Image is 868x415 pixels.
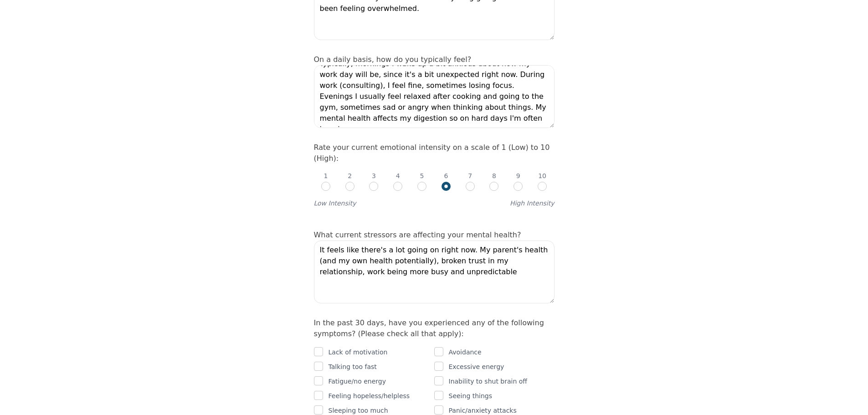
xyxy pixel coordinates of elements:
[396,171,400,180] p: 4
[449,376,528,387] p: Inability to shut brain off
[314,231,521,239] label: What current stressors are affecting your mental health?
[329,347,388,358] p: Lack of motivation
[420,171,424,180] p: 5
[329,376,386,387] p: Fatigue/no energy
[314,65,555,128] textarea: Typically, mornings I wake up a bit anxious about how my work day will be, since it's a bit unexp...
[492,171,496,180] p: 8
[372,171,376,180] p: 3
[449,361,504,372] p: Excessive energy
[329,361,377,372] p: Talking too fast
[444,171,448,180] p: 6
[468,171,472,180] p: 7
[329,390,410,401] p: Feeling hopeless/helpless
[516,171,520,180] p: 9
[324,171,328,180] p: 1
[314,318,544,338] label: In the past 30 days, have you experienced any of the following symptoms? (Please check all that a...
[314,143,550,163] label: Rate your current emotional intensity on a scale of 1 (Low) to 10 (High):
[348,171,352,180] p: 2
[314,55,472,64] label: On a daily basis, how do you typically feel?
[510,199,555,208] label: High Intensity
[314,241,555,303] textarea: It feels like there's a lot going on right now. My parent's health (and my own health potentially...
[314,199,356,208] label: Low Intensity
[449,347,482,358] p: Avoidance
[449,390,493,401] p: Seeing things
[538,171,546,180] p: 10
